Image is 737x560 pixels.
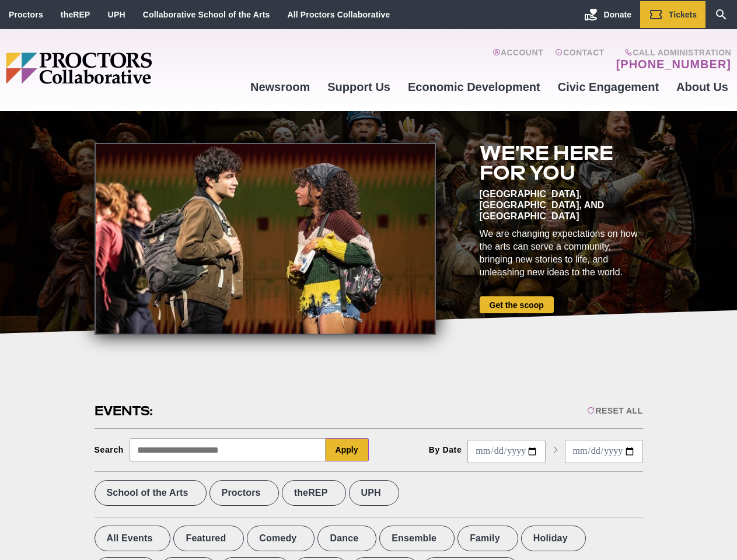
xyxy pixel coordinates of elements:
a: Collaborative School of the Arts [143,10,270,19]
a: Support Us [319,71,399,103]
h2: We're here for you [480,143,643,183]
a: Civic Engagement [549,71,668,103]
div: By Date [429,445,462,454]
div: Reset All [587,406,642,415]
a: Donate [575,1,640,28]
a: Contact [555,48,605,71]
a: All Proctors Collaborative [287,10,390,19]
label: Comedy [247,526,315,551]
a: Newsroom [242,71,319,103]
a: theREP [61,10,90,19]
span: Tickets [669,10,697,19]
div: We are changing expectations on how the arts can serve a community, bringing new stories to life,... [480,228,643,279]
a: Economic Development [399,71,549,103]
a: Search [705,1,737,28]
label: Featured [173,526,244,551]
h2: Events: [95,402,155,420]
div: Search [95,445,124,454]
a: Proctors [9,10,43,19]
label: Ensemble [379,526,455,551]
a: Get the scoop [480,296,554,313]
button: Apply [326,438,369,461]
label: UPH [349,480,399,506]
label: Holiday [521,526,586,551]
label: Family [457,526,518,551]
div: [GEOGRAPHIC_DATA], [GEOGRAPHIC_DATA], and [GEOGRAPHIC_DATA] [480,188,643,222]
a: Account [493,48,543,71]
a: Tickets [640,1,705,28]
label: School of the Arts [95,480,207,506]
label: All Events [95,526,171,551]
span: Donate [604,10,631,19]
a: About Us [668,71,737,103]
img: Proctors logo [6,52,242,84]
a: [PHONE_NUMBER] [616,57,731,71]
span: Call Administration [613,48,731,57]
a: UPH [108,10,125,19]
label: Proctors [209,480,279,506]
label: Dance [317,526,376,551]
label: theREP [282,480,346,506]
